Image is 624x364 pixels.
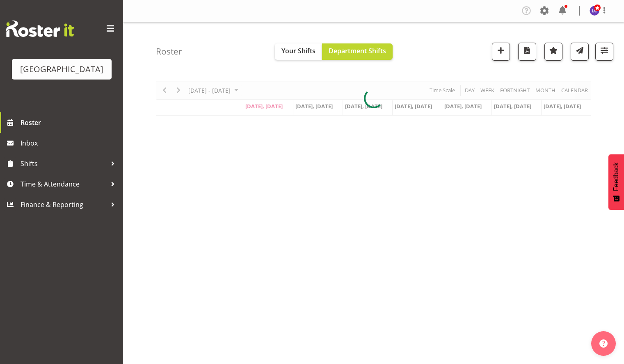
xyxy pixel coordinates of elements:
span: Department Shifts [329,46,386,55]
span: Roster [21,116,119,129]
span: Finance & Reporting [21,198,107,211]
img: Rosterit website logo [6,20,74,37]
span: Inbox [21,137,119,149]
button: Filter Shifts [595,43,613,61]
button: Highlight an important date within the roster. [544,43,562,61]
div: [GEOGRAPHIC_DATA] [20,63,103,75]
span: Shifts [21,157,107,170]
button: Download a PDF of the roster according to the set date range. [518,43,536,61]
span: Your Shifts [281,46,315,55]
span: Time & Attendance [21,178,107,190]
img: laurie-cook11580.jpg [590,6,599,16]
button: Send a list of all shifts for the selected filtered period to all rostered employees. [571,43,589,61]
button: Feedback - Show survey [608,154,624,210]
button: Department Shifts [322,43,393,60]
img: help-xxl-2.png [599,339,608,348]
button: Add a new shift [492,43,510,61]
span: Feedback [613,162,620,191]
button: Your Shifts [275,43,322,60]
h4: Roster [156,47,182,56]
